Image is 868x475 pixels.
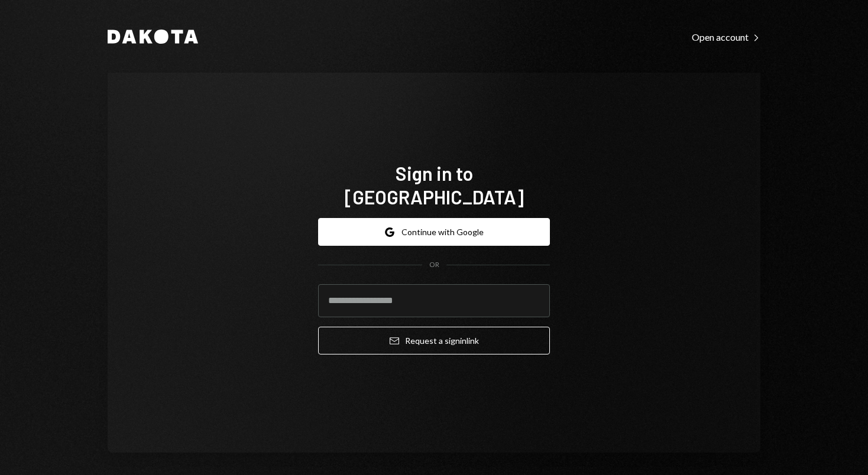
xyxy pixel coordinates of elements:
[692,30,760,43] a: Open account
[318,327,550,354] button: Request a signinlink
[318,161,550,209] h1: Sign in to [GEOGRAPHIC_DATA]
[318,218,550,246] button: Continue with Google
[429,260,439,270] div: OR
[692,31,760,43] div: Open account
